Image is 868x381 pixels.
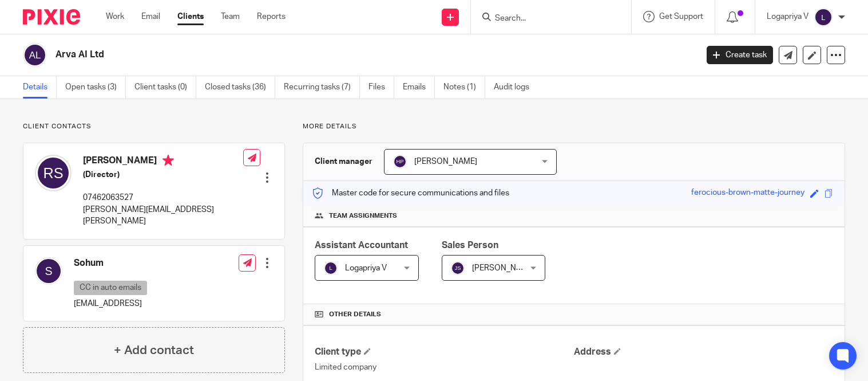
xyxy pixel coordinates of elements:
img: svg%3E [324,261,338,275]
p: Master code for secure communications and files [312,187,509,199]
i: Primary [162,155,174,166]
a: Emails [403,76,435,99]
img: svg%3E [814,8,833,26]
p: Client contacts [23,122,285,131]
p: Limited company [315,362,574,373]
h4: Client type [315,346,574,358]
img: Pixie [23,9,80,25]
p: More details [303,122,845,131]
h4: Address [574,346,833,358]
a: Work [106,11,124,22]
a: Recurring tasks (7) [284,76,360,99]
input: Search [494,14,597,24]
span: Assistant Accountant [315,241,408,250]
img: svg%3E [393,155,407,168]
p: [EMAIL_ADDRESS] [74,298,150,309]
img: svg%3E [35,257,62,285]
span: [PERSON_NAME] [414,158,477,166]
h4: Sohum [74,257,150,269]
span: Team assignments [329,211,397,221]
span: Get Support [659,13,703,21]
a: Create task [707,46,773,64]
a: Reports [257,11,286,22]
a: Files [368,76,394,99]
p: 07462063527 [83,192,243,203]
a: Email [141,11,160,22]
img: svg%3E [451,261,465,275]
h4: [PERSON_NAME] [83,155,243,169]
span: [PERSON_NAME] [472,264,535,272]
div: ferocious-brown-matte-journey [691,187,804,200]
a: Client tasks (0) [134,76,196,99]
p: Logapriya V [767,11,808,22]
a: Closed tasks (36) [205,76,275,99]
img: svg%3E [23,43,47,67]
a: Clients [177,11,204,22]
a: Open tasks (3) [65,76,126,99]
h2: Arva AI Ltd [56,49,562,61]
p: CC in auto emails [74,281,147,295]
h4: + Add contact [114,341,194,359]
h3: Client manager [315,156,372,167]
span: Sales Person [442,241,498,250]
h5: (Director) [83,169,243,180]
img: svg%3E [35,155,72,191]
a: Notes (1) [443,76,485,99]
a: Details [23,76,57,99]
span: Logapriya V [345,264,387,272]
p: [PERSON_NAME][EMAIL_ADDRESS][PERSON_NAME] [83,204,243,227]
a: Audit logs [494,76,538,99]
span: Other details [329,310,381,319]
a: Team [221,11,240,22]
